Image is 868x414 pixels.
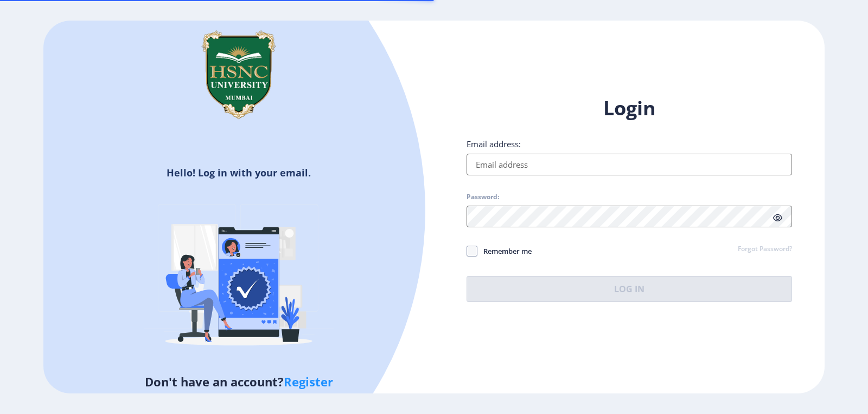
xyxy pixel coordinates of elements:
label: Email address: [467,139,521,149]
a: Register [284,373,333,390]
input: Email address [467,154,792,175]
button: Log In [467,276,792,302]
a: Forgot Password? [738,245,792,254]
img: Verified-rafiki.svg [144,183,334,373]
h1: Login [467,95,792,121]
img: hsnc.png [184,21,293,129]
h5: Don't have an account? [52,373,426,390]
label: Password: [467,193,499,201]
span: Remember me [477,245,532,258]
